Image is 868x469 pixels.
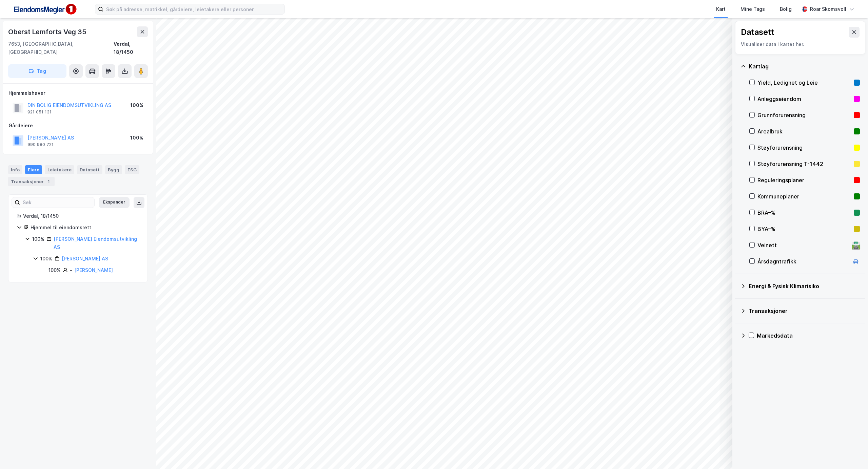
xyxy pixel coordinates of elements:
[8,40,114,56] div: 7653, [GEOGRAPHIC_DATA], [GEOGRAPHIC_DATA]
[48,266,61,274] div: 100%
[757,241,849,249] div: Veinett
[757,160,851,168] div: Støyforurensning T-1442
[757,79,851,87] div: Yield, Ledighet og Leie
[32,235,44,243] div: 100%
[810,5,846,13] div: Roar Skomsvoll
[757,144,851,152] div: Støyforurensning
[27,142,54,147] div: 990 980 721
[20,197,94,208] input: Søk
[11,2,79,17] img: F4PB6Px+NJ5v8B7XTbfpPpyloAAAAASUVORK5CYII=
[62,256,108,261] a: [PERSON_NAME] AS
[105,165,122,174] div: Bygg
[8,177,55,186] div: Transaksjoner
[8,165,22,174] div: Info
[757,111,851,119] div: Grunnforurensning
[757,192,851,200] div: Kommuneplaner
[77,165,102,174] div: Datasett
[741,5,765,13] div: Mine Tags
[8,64,66,78] button: Tag
[125,165,139,174] div: ESG
[45,165,74,174] div: Leietakere
[757,127,851,135] div: Arealbruk
[25,165,42,174] div: Eiere
[103,4,284,14] input: Søk på adresse, matrikkel, gårdeiere, leietakere eller personer
[749,282,860,290] div: Energi & Fysisk Klimarisiko
[40,255,53,263] div: 100%
[757,95,851,103] div: Anleggseiendom
[749,307,860,315] div: Transaksjoner
[8,122,147,130] div: Gårdeiere
[716,5,726,13] div: Kart
[8,89,147,97] div: Hjemmelshaver
[27,109,52,115] div: 921 051 131
[834,436,868,469] iframe: Chat Widget
[851,241,861,250] div: 🛣️
[45,178,52,185] div: 1
[54,236,137,250] a: [PERSON_NAME] Eiendomsutvikling AS
[757,257,849,265] div: Årsdøgntrafikk
[23,212,139,220] div: Verdal, 18/1450
[780,5,792,13] div: Bolig
[74,267,113,273] a: [PERSON_NAME]
[757,209,851,217] div: BRA–%
[741,27,774,38] div: Datasett
[757,176,851,184] div: Reguleringsplaner
[749,62,860,70] div: Kartlag
[99,197,130,208] button: Ekspander
[8,26,88,37] div: Oberst Lemforts Veg 35
[70,266,72,274] div: -
[130,101,143,109] div: 100%
[757,225,851,233] div: BYA–%
[31,223,139,232] div: Hjemmel til eiendomsrett
[114,40,148,56] div: Verdal, 18/1450
[130,134,143,142] div: 100%
[741,40,860,48] div: Visualiser data i kartet her.
[757,332,860,340] div: Markedsdata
